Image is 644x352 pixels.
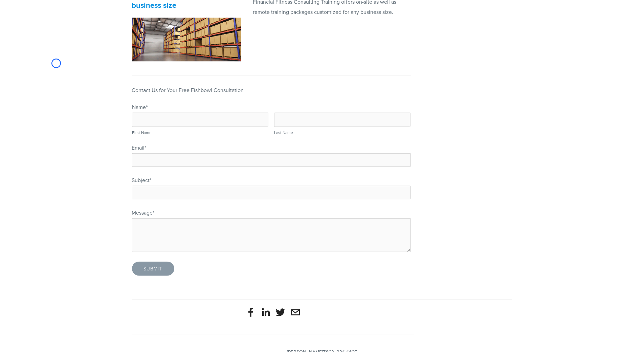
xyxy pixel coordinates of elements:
label: Subject [132,176,411,184]
label: Email [132,144,411,151]
a: Financial Fitness [276,308,285,317]
a: Joshua Klar [246,308,256,317]
a: Joshua@FinancialF.com [291,308,300,317]
label: Message [132,209,411,216]
span: Last Name [274,130,293,135]
span: First Name [132,130,152,135]
a: Joshua Klar [261,308,270,317]
input: First Name [132,113,268,127]
input: Last Name [274,113,410,127]
legend: Name [132,103,148,111]
p: Contact Us for Your Free Fishbowl Consultation [132,85,411,95]
input: Submit [132,262,174,276]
